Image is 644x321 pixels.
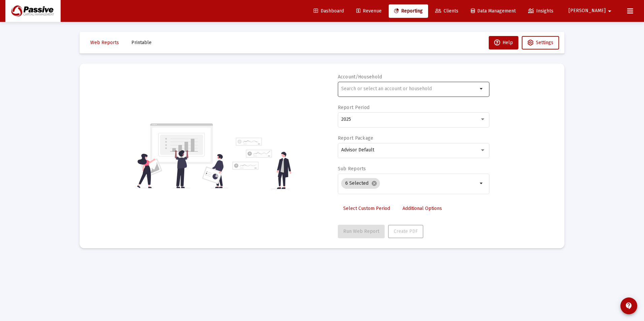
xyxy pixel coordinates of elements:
[523,4,559,18] a: Insights
[308,4,349,18] a: Dashboard
[343,206,390,211] span: Select Custom Period
[338,135,374,141] label: Report Package
[341,178,380,189] mat-chip: 6 Selected
[341,86,478,92] input: Search or select an account or household
[394,228,418,234] span: Create PDF
[338,105,370,110] label: Report Period
[232,138,291,189] img: reporting-alt
[338,166,366,172] label: Sub Reports
[478,85,486,93] mat-icon: arrow_drop_down
[465,4,521,18] a: Data Management
[136,122,228,189] img: reporting
[389,4,428,18] a: Reporting
[606,4,614,18] mat-icon: arrow_drop_down
[343,228,379,234] span: Run Web Report
[351,4,387,18] a: Revenue
[10,4,56,18] img: Dashboard
[338,74,382,80] label: Account/Household
[625,302,633,310] mat-icon: contact_support
[388,225,423,238] button: Create PDF
[536,40,553,45] span: Settings
[85,36,124,49] button: Web Reports
[435,8,458,14] span: Clients
[569,8,606,14] span: [PERSON_NAME]
[430,4,464,18] a: Clients
[522,36,559,49] button: Settings
[371,180,377,186] mat-icon: cancel
[341,116,351,122] span: 2025
[402,206,442,211] span: Additional Options
[341,177,478,190] mat-chip-list: Selection
[356,8,382,14] span: Revenue
[494,40,513,45] span: Help
[478,179,486,187] mat-icon: arrow_drop_down
[560,4,622,17] button: [PERSON_NAME]
[489,36,518,49] button: Help
[528,8,553,14] span: Insights
[90,40,119,45] span: Web Reports
[394,8,423,14] span: Reporting
[126,36,157,49] button: Printable
[131,40,152,45] span: Printable
[314,8,344,14] span: Dashboard
[338,225,385,238] button: Run Web Report
[471,8,516,14] span: Data Management
[341,147,374,153] span: Advisor Default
